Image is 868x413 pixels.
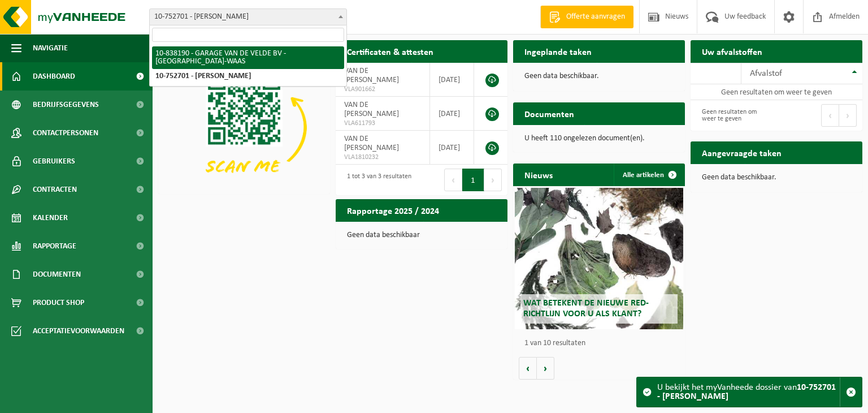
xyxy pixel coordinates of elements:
[691,40,774,62] h2: Uw afvalstoffen
[513,102,585,124] h2: Documenten
[702,174,851,182] p: Geen data beschikbaar.
[149,8,347,25] span: 10-752701 - VAN DE VELDE THOMAS - KIELDRECHT
[430,131,474,165] td: [DATE]
[336,40,445,62] h2: Certificaten & attesten
[696,103,771,128] div: Geen resultaten om weer te geven
[657,383,836,401] strong: 10-752701 - [PERSON_NAME]
[540,6,633,28] a: Offerte aanvragen
[344,153,421,162] span: VLA1810232
[614,164,684,186] a: Alle artikelen
[462,169,484,191] button: 1
[430,97,474,131] td: [DATE]
[33,147,75,175] span: Gebruikers
[484,169,502,191] button: Next
[33,204,68,232] span: Kalender
[347,231,496,239] p: Geen data beschikbaar
[33,175,77,204] span: Contracten
[524,135,674,143] p: U heeft 110 ongelezen document(en).
[33,260,81,289] span: Documenten
[33,119,98,147] span: Contactpersonen
[423,221,506,244] a: Bekijk rapportage
[150,9,346,25] span: 10-752701 - VAN DE VELDE THOMAS - KIELDRECHT
[158,63,330,192] img: Download de VHEPlus App
[344,135,399,152] span: VAN DE [PERSON_NAME]
[344,85,421,94] span: VLA901662
[152,46,344,69] li: 10-838190 - GARAGE VAN DE VELDE BV - [GEOGRAPHIC_DATA]-WAAS
[33,91,99,119] span: Bedrijfsgegevens
[344,101,399,118] span: VAN DE [PERSON_NAME]
[513,40,603,62] h2: Ingeplande taken
[524,72,674,80] p: Geen data beschikbaar.
[430,63,474,97] td: [DATE]
[563,11,628,23] span: Offerte aanvragen
[336,199,450,221] h2: Rapportage 2025 / 2024
[691,84,862,100] td: Geen resultaten om weer te geven
[839,104,857,127] button: Next
[750,69,782,78] span: Afvalstof
[515,188,683,329] a: Wat betekent de nieuwe RED-richtlijn voor u als klant?
[33,34,68,62] span: Navigatie
[344,67,399,84] span: VAN DE [PERSON_NAME]
[519,357,537,380] button: Vorige
[341,167,411,192] div: 1 tot 3 van 3 resultaten
[513,164,564,186] h2: Nieuws
[33,289,84,317] span: Product Shop
[537,357,554,380] button: Volgende
[524,339,679,347] p: 1 van 10 resultaten
[523,299,649,319] span: Wat betekent de nieuwe RED-richtlijn voor u als klant?
[344,119,421,128] span: VLA611793
[821,104,839,127] button: Previous
[33,62,75,91] span: Dashboard
[444,169,462,191] button: Previous
[33,317,124,345] span: Acceptatievoorwaarden
[33,232,76,260] span: Rapportage
[657,377,840,407] div: U bekijkt het myVanheede dossier van
[691,141,793,164] h2: Aangevraagde taken
[152,69,344,84] li: 10-752701 - [PERSON_NAME]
